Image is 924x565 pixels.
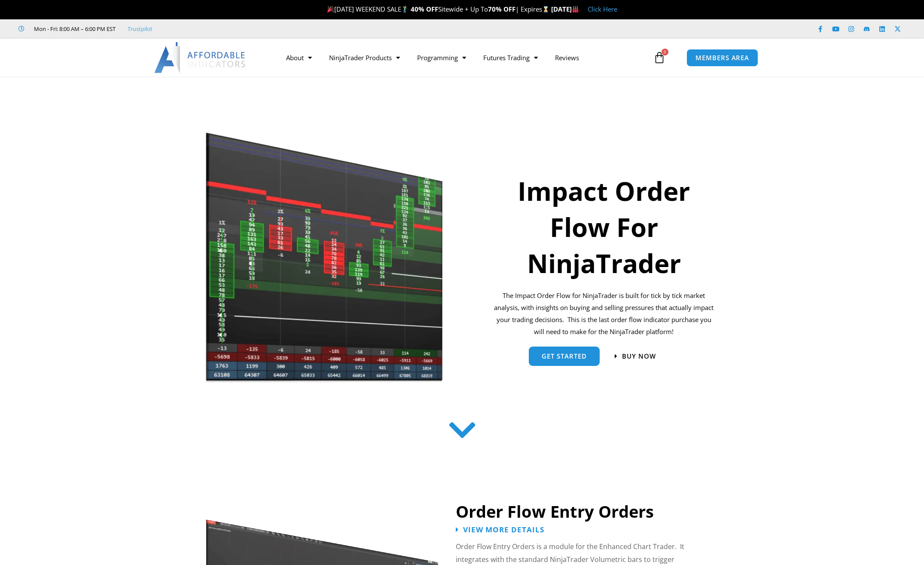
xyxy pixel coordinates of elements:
[278,48,651,68] nav: Menu
[493,173,716,281] h1: Impact Order Flow For NinjaTrader
[325,5,551,13] span: [DATE] WEEKEND SALE Sitewide + Up To | Expires
[128,24,152,34] a: Trustpilot
[640,45,678,70] a: 0
[411,5,438,13] strong: 40% OFF
[588,5,617,13] a: Click Here
[409,48,475,68] a: Programming
[551,5,579,13] strong: [DATE]
[278,48,320,68] a: About
[205,130,444,385] img: Orderflow | Affordable Indicators – NinjaTrader
[695,55,749,61] span: MEMBERS AREA
[154,42,247,73] img: LogoAI | Affordable Indicators – NinjaTrader
[456,501,726,522] h2: Order Flow Entry Orders
[662,49,668,55] span: 0
[542,353,587,359] span: get started
[327,6,334,12] img: 🎉
[529,347,600,366] a: get started
[572,6,579,12] img: 🏭
[488,5,515,13] strong: 70% OFF
[456,526,544,533] a: View More Details
[622,353,656,359] span: Buy now
[546,48,588,68] a: Reviews
[686,49,758,67] a: MEMBERS AREA
[463,526,544,533] span: View More Details
[402,6,408,12] img: 🏌️‍♂️
[493,290,716,338] p: The Impact Order Flow for NinjaTrader is built for tick by tick market analysis, with insights on...
[543,6,549,12] img: ⌛
[32,24,116,34] span: Mon - Fri: 8:00 AM – 6:00 PM EST
[475,48,546,68] a: Futures Trading
[615,353,656,359] a: Buy now
[320,48,409,68] a: NinjaTrader Products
